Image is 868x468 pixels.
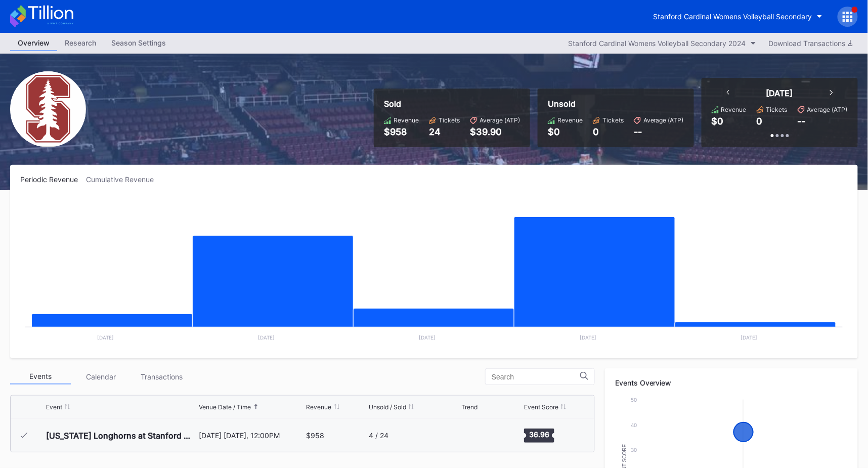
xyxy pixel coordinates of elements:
[46,403,62,411] div: Event
[384,126,419,137] div: $958
[104,35,173,50] div: Season Settings
[568,39,746,48] div: Stanford Cardinal Womens Volleyball Secondary 2024
[439,116,460,124] div: Tickets
[394,116,419,124] div: Revenue
[462,403,478,411] div: Trend
[199,403,251,411] div: Venue Date / Time
[10,35,57,51] a: Overview
[769,39,853,48] div: Download Transactions
[384,99,520,109] div: Sold
[764,36,858,50] button: Download Transactions
[563,36,761,50] button: Stanford Cardinal Womens Volleyball Secondary 2024
[307,403,332,411] div: Revenue
[307,431,325,440] div: $958
[419,334,436,341] text: [DATE]
[741,334,757,341] text: [DATE]
[71,369,132,385] div: Calendar
[548,99,684,109] div: Unsold
[524,403,558,411] div: Event Score
[369,431,388,440] div: 4 / 24
[20,175,86,184] div: Periodic Revenue
[57,35,104,51] a: Research
[807,106,848,113] div: Average (ATP)
[631,422,637,428] text: 40
[10,71,86,147] img: Stanford_Cardinal_Womens_Volleyball_Secondary.png
[646,7,830,26] button: Stanford Cardinal Womens Volleyball Secondary
[721,106,747,113] div: Revenue
[529,430,549,439] text: 36.96
[57,35,104,50] div: Research
[369,403,406,411] div: Unsold / Sold
[46,431,196,441] div: [US_STATE] Longhorns at Stanford Cardinal Womens Volleyball
[557,116,583,124] div: Revenue
[654,12,812,21] div: Stanford Cardinal Womens Volleyball Secondary
[798,116,806,126] div: --
[634,126,684,137] div: --
[631,447,637,453] text: 30
[602,116,624,124] div: Tickets
[258,334,275,341] text: [DATE]
[548,126,583,137] div: $0
[593,126,624,137] div: 0
[757,116,763,126] div: 0
[643,116,684,124] div: Average (ATP)
[712,116,724,126] div: $0
[104,35,173,51] a: Season Settings
[766,106,788,113] div: Tickets
[766,88,793,98] div: [DATE]
[462,423,492,448] svg: Chart title
[580,334,596,341] text: [DATE]
[615,378,848,387] div: Events Overview
[97,334,114,341] text: [DATE]
[132,369,192,385] div: Transactions
[480,116,520,124] div: Average (ATP)
[20,196,848,348] svg: Chart title
[470,126,520,137] div: $39.90
[492,373,580,381] input: Search
[199,431,304,440] div: [DATE] [DATE], 12:00PM
[10,369,71,385] div: Events
[86,175,162,184] div: Cumulative Revenue
[631,397,637,403] text: 50
[429,126,460,137] div: 24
